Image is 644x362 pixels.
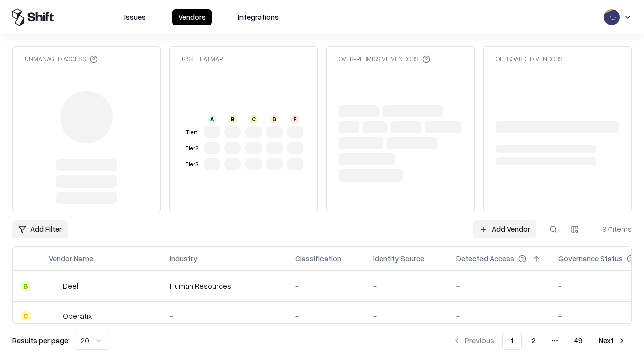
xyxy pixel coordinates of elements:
button: Integrations [232,9,285,25]
div: - [295,281,357,291]
div: - [373,311,440,321]
div: Detected Access [456,253,514,264]
div: Tier 3 [184,160,200,169]
div: Operatix [63,311,92,321]
nav: pagination [447,332,632,350]
div: 971 items [592,224,632,234]
button: Next [593,332,632,350]
p: Results per page: [12,335,70,346]
button: 1 [502,332,522,350]
div: Unmanaged Access [25,55,98,63]
div: - [373,281,440,291]
div: Industry [170,253,197,264]
div: F [291,115,299,123]
div: C [21,311,31,321]
button: 2 [524,332,544,350]
div: - [170,311,279,321]
div: Classification [295,253,341,264]
button: Vendors [172,9,212,25]
div: Tier 1 [184,128,200,137]
div: Deel [63,281,78,291]
div: - [456,311,542,321]
button: 49 [566,332,591,350]
button: Add Filter [12,220,68,238]
div: - [295,311,357,321]
div: Offboarded Vendors [496,55,562,63]
div: - [456,281,542,291]
img: Operatix [49,311,59,321]
a: Add Vendor [473,220,536,238]
div: Governance Status [558,253,623,264]
img: Deel [49,281,59,291]
button: Issues [118,9,152,25]
div: Human Resources [170,281,279,291]
div: Over-Permissive Vendors [339,55,430,63]
div: C [250,115,258,123]
div: Identity Source [373,253,424,264]
div: B [229,115,237,123]
div: D [270,115,278,123]
div: Risk Heatmap [182,55,223,63]
div: B [21,281,31,291]
div: Tier 2 [184,144,200,153]
div: A [208,115,216,123]
div: Vendor Name [49,253,93,264]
